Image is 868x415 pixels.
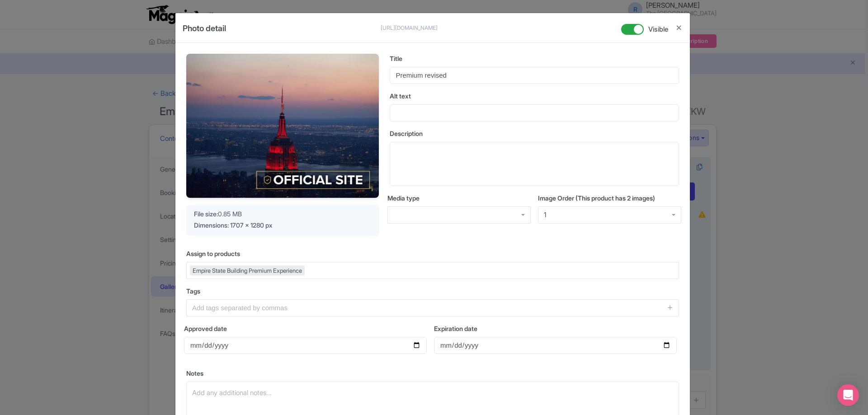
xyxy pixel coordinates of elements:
span: Visible [648,24,668,35]
h4: Photo detail [183,22,226,42]
span: Assign to products [186,250,240,257]
span: Approved date [184,325,227,332]
span: Media type [387,194,420,202]
span: Alt text [390,92,411,100]
span: Description [390,130,423,137]
span: Tags [186,287,200,295]
span: Dimensions: 1707 x 1280 px [194,221,272,229]
input: Add tags separated by commas [186,299,679,317]
div: Empire State Building Premium Experience [190,266,305,275]
span: Notes [186,369,203,377]
button: Close [675,22,683,33]
span: File size: [194,210,218,218]
div: Open Intercom Messenger [837,384,859,406]
span: Expiration date [434,325,477,332]
p: [URL][DOMAIN_NAME] [381,24,467,32]
span: Image Order (This product has 2 images) [538,194,655,202]
div: 0.85 MB [194,209,371,219]
span: Title [390,55,402,62]
div: 1 [544,211,547,219]
img: Premium_revised_uhg5nx.jpg [186,54,379,198]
